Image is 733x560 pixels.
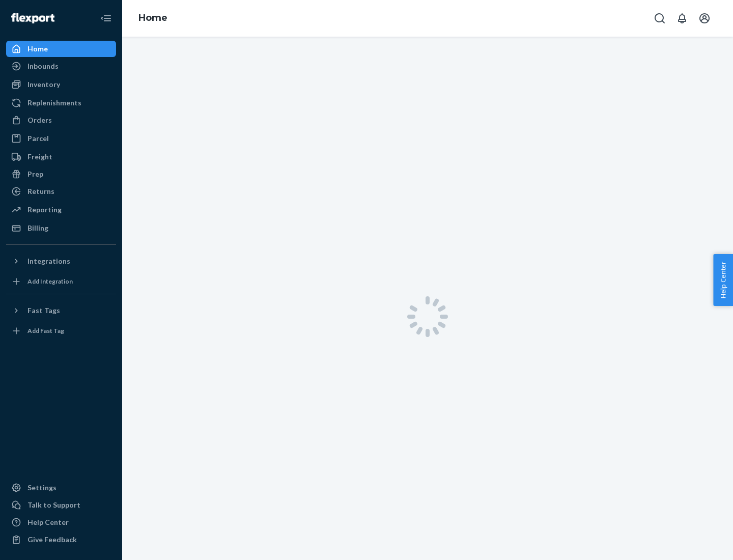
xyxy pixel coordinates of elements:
button: Open notifications [672,8,692,29]
div: Integrations [27,256,70,266]
div: Inventory [27,79,60,90]
a: Talk to Support [6,497,116,513]
div: Fast Tags [27,305,60,316]
div: Reporting [27,205,62,215]
div: Prep [27,169,43,179]
a: Add Fast Tag [6,323,116,339]
div: Add Fast Tag [27,326,64,335]
button: Give Feedback [6,531,116,548]
div: Help Center [27,517,69,527]
a: Inventory [6,76,116,93]
div: Orders [27,115,52,125]
a: Add Integration [6,273,116,290]
img: Flexport logo [11,13,54,23]
div: Add Integration [27,277,73,286]
a: Home [138,12,167,23]
div: Replenishments [27,98,81,108]
div: Billing [27,223,48,233]
button: Open account menu [694,8,715,29]
button: Integrations [6,253,116,269]
a: Parcel [6,130,116,147]
button: Help Center [713,254,733,306]
div: Returns [27,186,54,197]
div: Freight [27,152,52,162]
div: Inbounds [27,61,59,71]
a: Inbounds [6,58,116,74]
div: Give Feedback [27,535,77,545]
a: Prep [6,166,116,182]
div: Settings [27,483,57,493]
div: Parcel [27,133,49,144]
button: Open Search Box [650,8,670,29]
a: Freight [6,149,116,165]
ol: breadcrumbs [130,4,176,33]
div: Home [27,44,48,54]
a: Home [6,41,116,57]
a: Orders [6,112,116,128]
a: Replenishments [6,95,116,111]
div: Talk to Support [27,500,80,510]
a: Returns [6,183,116,200]
a: Billing [6,220,116,236]
a: Settings [6,480,116,496]
button: Fast Tags [6,302,116,319]
a: Reporting [6,202,116,218]
a: Help Center [6,514,116,530]
button: Close Navigation [96,8,116,29]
